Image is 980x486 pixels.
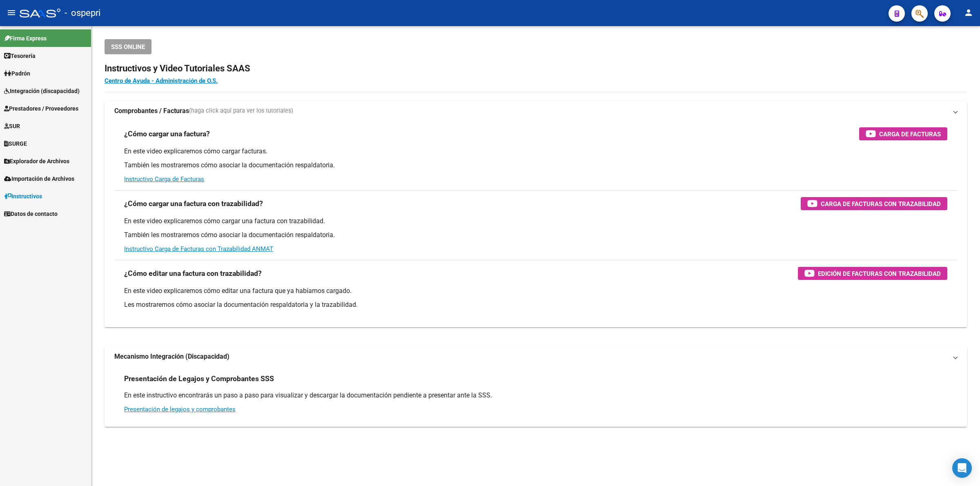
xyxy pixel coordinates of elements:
[124,198,263,209] h3: ¿Cómo cargar una factura con trazabilidad?
[124,391,947,400] p: En este instructivo encontrarás un paso a paso para visualizar y descargar la documentación pendi...
[124,373,274,384] h3: Presentación de Legajos y Comprobantes SSS
[7,8,16,18] mat-icon: menu
[124,300,947,309] p: Les mostraremos cómo asociar la documentación respaldatoria y la trazabilidad.
[952,458,972,478] div: Open Intercom Messenger
[964,8,973,18] mat-icon: person
[821,199,941,209] span: Carga de Facturas con Trazabilidad
[4,69,30,78] span: Padrón
[105,366,967,427] div: Mecanismo Integración (Discapacidad)
[879,129,941,139] span: Carga de Facturas
[124,161,947,170] p: También les mostraremos cómo asociar la documentación respaldatoria.
[124,406,236,413] a: Presentación de legajos y comprobantes
[105,77,218,84] a: Centro de Ayuda - Administración de O.S.
[111,43,145,51] span: SSS ONLINE
[4,51,36,60] span: Tesorería
[818,269,941,279] span: Edición de Facturas con Trazabilidad
[798,267,947,280] button: Edición de Facturas con Trazabilidad
[4,139,27,148] span: SURGE
[124,147,947,156] p: En este video explicaremos cómo cargar facturas.
[105,101,967,121] mat-expansion-panel-header: Comprobantes / Facturas(haga click aquí para ver los tutoriales)
[114,352,229,361] strong: Mecanismo Integración (Discapacidad)
[124,286,947,295] p: En este video explicaremos cómo editar una factura que ya habíamos cargado.
[4,174,74,183] span: Importación de Archivos
[114,107,189,115] strong: Comprobantes / Facturas
[124,128,210,140] h3: ¿Cómo cargar una factura?
[124,231,947,240] p: También les mostraremos cómo asociar la documentación respaldatoria.
[124,245,273,253] a: Instructivo Carga de Facturas con Trazabilidad ANMAT
[801,197,947,210] button: Carga de Facturas con Trazabilidad
[4,104,78,113] span: Prestadores / Proveedores
[105,347,967,366] mat-expansion-panel-header: Mecanismo Integración (Discapacidad)
[124,268,262,279] h3: ¿Cómo editar una factura con trazabilidad?
[105,121,967,327] div: Comprobantes / Facturas(haga click aquí para ver los tutoriales)
[4,34,47,43] span: Firma Express
[105,39,151,54] button: SSS ONLINE
[189,107,293,115] span: (haga click aquí para ver los tutoriales)
[4,157,69,166] span: Explorador de Archivos
[4,209,58,218] span: Datos de contacto
[124,217,947,226] p: En este video explicaremos cómo cargar una factura con trazabilidad.
[124,175,204,183] a: Instructivo Carga de Facturas
[859,127,947,140] button: Carga de Facturas
[4,87,80,95] span: Integración (discapacidad)
[4,192,42,201] span: Instructivos
[4,122,20,131] span: SUR
[65,4,100,22] span: - ospepri
[105,61,967,76] h2: Instructivos y Video Tutoriales SAAS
